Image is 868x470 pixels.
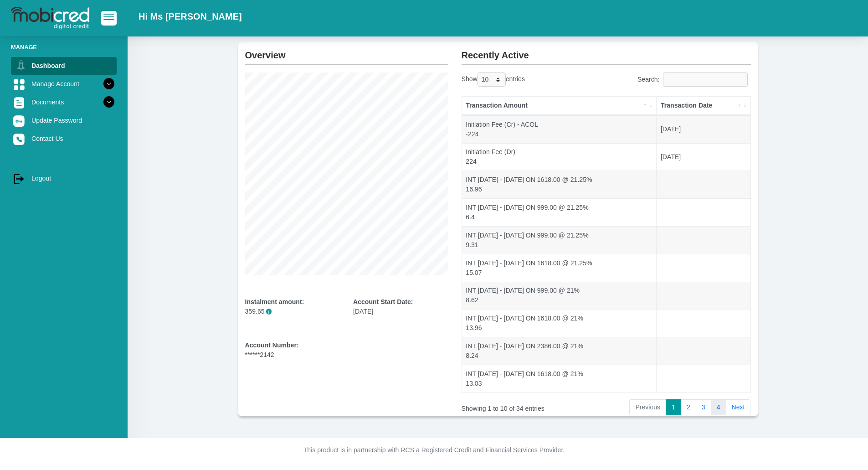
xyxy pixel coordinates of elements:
[726,399,751,416] a: Next
[462,398,574,413] div: Showing 1 to 10 of 34 entries
[353,297,448,316] div: [DATE]
[353,298,413,305] b: Account Start Date:
[711,399,726,416] a: 4
[666,399,681,416] a: 1
[462,96,657,115] th: Transaction Amount: activate to sort column descending
[462,198,657,226] td: INT [DATE] - [DATE] ON 999.00 @ 21.25% 6.4
[657,115,750,143] td: [DATE]
[245,341,299,349] b: Account Number:
[462,170,657,198] td: INT [DATE] - [DATE] ON 1618.00 @ 21.25% 16.96
[637,72,751,87] label: Search:
[11,43,117,52] li: Manage
[478,72,506,87] select: Showentries
[181,445,687,455] p: This product is in partnership with RCS a Registered Credit and Financial Services Provider.
[245,307,340,316] p: 359.65
[11,130,117,147] a: Contact Us
[462,309,657,337] td: INT [DATE] - [DATE] ON 1618.00 @ 21% 13.96
[11,170,117,187] a: Logout
[462,42,751,61] h2: Recently Active
[462,115,657,143] td: Initiation Fee (Cr) - ACOL -224
[11,93,117,111] a: Documents
[696,399,711,416] a: 3
[245,42,448,61] h2: Overview
[139,11,242,22] h2: Hi Ms [PERSON_NAME]
[657,96,750,115] th: Transaction Date: activate to sort column ascending
[462,365,657,393] td: INT [DATE] - [DATE] ON 1618.00 @ 21% 13.03
[462,72,525,87] label: Show entries
[462,337,657,365] td: INT [DATE] - [DATE] ON 2386.00 @ 21% 8.24
[11,75,117,93] a: Manage Account
[681,399,696,416] a: 2
[266,309,272,315] span: i
[462,226,657,254] td: INT [DATE] - [DATE] ON 999.00 @ 21.25% 9.31
[663,72,748,87] input: Search:
[462,254,657,282] td: INT [DATE] - [DATE] ON 1618.00 @ 21.25% 15.07
[462,282,657,310] td: INT [DATE] - [DATE] ON 999.00 @ 21% 8.62
[657,143,750,171] td: [DATE]
[11,7,89,30] img: logo-mobicred.svg
[462,143,657,171] td: Initiation Fee (Dr) 224
[11,57,117,74] a: Dashboard
[245,298,304,305] b: Instalment amount:
[11,112,117,129] a: Update Password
